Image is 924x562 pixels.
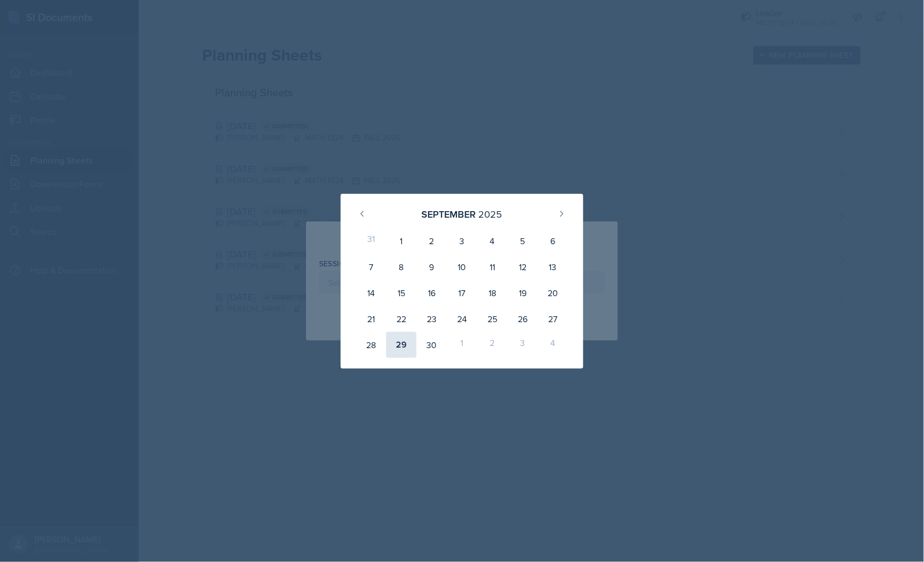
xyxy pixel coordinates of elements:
[386,306,417,332] div: 22
[538,332,568,358] div: 4
[417,306,447,332] div: 23
[477,254,507,280] div: 11
[479,207,503,221] div: 2025
[538,228,568,254] div: 6
[477,332,507,358] div: 2
[507,332,538,358] div: 3
[477,228,507,254] div: 4
[507,254,538,280] div: 12
[356,280,386,306] div: 14
[447,306,477,332] div: 24
[417,228,447,254] div: 2
[538,306,568,332] div: 27
[422,207,476,221] div: September
[507,228,538,254] div: 5
[386,332,417,358] div: 29
[507,280,538,306] div: 19
[507,306,538,332] div: 26
[356,306,386,332] div: 21
[447,280,477,306] div: 17
[477,306,507,332] div: 25
[447,254,477,280] div: 10
[356,228,386,254] div: 31
[386,228,417,254] div: 1
[538,280,568,306] div: 20
[356,254,386,280] div: 7
[417,332,447,358] div: 30
[477,280,507,306] div: 18
[356,332,386,358] div: 28
[538,254,568,280] div: 13
[417,254,447,280] div: 9
[386,280,417,306] div: 15
[417,280,447,306] div: 16
[386,254,417,280] div: 8
[447,228,477,254] div: 3
[447,332,477,358] div: 1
